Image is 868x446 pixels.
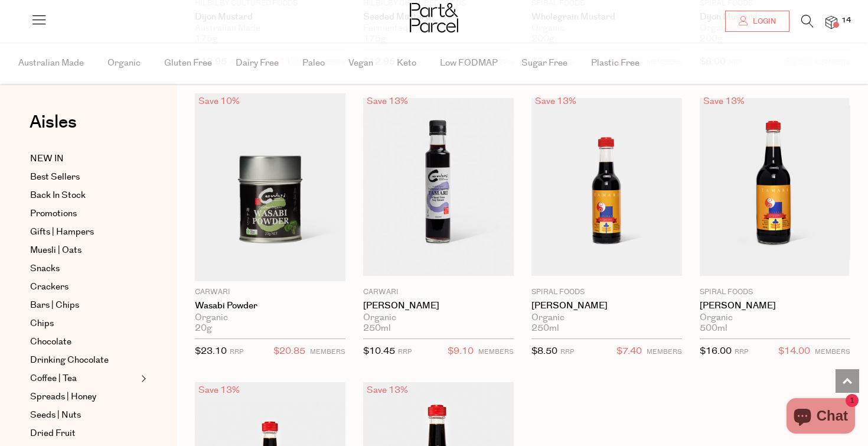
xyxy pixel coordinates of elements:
[30,408,81,422] span: Seeds | Nuts
[30,113,77,143] a: Aisles
[30,262,138,276] a: Snacks
[164,43,212,84] span: Gluten Free
[30,372,77,386] span: Coffee | Tea
[195,301,345,311] a: Wasabi Powder
[195,287,345,298] p: Carwari
[398,347,412,356] small: RRP
[363,382,412,398] div: Save 13%
[302,43,325,84] span: Paleo
[560,347,574,356] small: RRP
[30,427,138,441] a: Dried Fruit
[30,390,96,404] span: Spreads | Honey
[363,345,395,357] span: $10.45
[30,225,138,239] a: Gifts | Hampers
[273,344,305,359] span: $20.85
[195,312,345,323] div: Organic
[30,317,54,331] span: Chips
[825,16,837,28] a: 14
[616,344,642,359] span: $7.40
[591,43,639,84] span: Plastic Free
[531,287,682,298] p: Spiral Foods
[700,312,850,323] div: Organic
[30,280,138,294] a: Crackers
[700,301,850,311] a: [PERSON_NAME]
[778,344,810,359] span: $14.00
[138,372,146,386] button: Expand/Collapse Coffee | Tea
[30,243,81,258] span: Muesli | Oats
[783,398,859,437] inbox-online-store-chat: Shopify online store chat
[107,43,141,84] span: Organic
[363,98,514,276] img: Tamari
[30,353,109,367] span: Drinking Chocolate
[750,17,776,27] span: Login
[735,347,748,356] small: RRP
[700,287,850,298] p: Spiral Foods
[30,390,138,404] a: Spreads | Honey
[30,152,64,166] span: NEW IN
[363,312,514,323] div: Organic
[18,43,84,84] span: Australian Made
[725,11,789,32] a: Login
[30,298,138,312] a: Bars | Chips
[30,243,138,258] a: Muesli | Oats
[700,93,748,109] div: Save 13%
[30,262,60,276] span: Snacks
[647,347,682,356] small: MEMBERS
[531,323,559,334] span: 250ml
[30,188,138,203] a: Back In Stock
[478,347,514,356] small: MEMBERS
[30,207,138,221] a: Promotions
[30,109,77,135] span: Aisles
[363,287,514,298] p: Carwari
[531,98,682,276] img: Tamari
[815,347,850,356] small: MEMBERS
[531,93,580,109] div: Save 13%
[838,15,854,26] span: 14
[30,317,138,331] a: Chips
[30,280,68,294] span: Crackers
[531,345,557,357] span: $8.50
[230,347,243,356] small: RRP
[363,323,391,334] span: 250ml
[236,43,279,84] span: Dairy Free
[195,382,243,398] div: Save 13%
[30,335,71,349] span: Chocolate
[30,188,86,203] span: Back In Stock
[30,170,80,184] span: Best Sellers
[30,225,94,239] span: Gifts | Hampers
[195,345,227,357] span: $23.10
[397,43,416,84] span: Keto
[440,43,498,84] span: Low FODMAP
[30,207,77,221] span: Promotions
[700,323,727,334] span: 500ml
[448,344,474,359] span: $9.10
[700,98,850,276] img: Tamari
[363,93,412,109] div: Save 13%
[531,301,682,311] a: [PERSON_NAME]
[30,170,138,184] a: Best Sellers
[30,427,76,441] span: Dried Fruit
[30,152,138,166] a: NEW IN
[348,43,373,84] span: Vegan
[195,93,345,282] img: Wasabi Powder
[700,345,732,357] span: $16.00
[195,323,212,334] span: 20g
[195,93,243,109] div: Save 10%
[531,312,682,323] div: Organic
[363,301,514,311] a: [PERSON_NAME]
[410,3,458,32] img: Part&Parcel
[30,372,138,386] a: Coffee | Tea
[521,43,567,84] span: Sugar Free
[30,335,138,349] a: Chocolate
[30,408,138,422] a: Seeds | Nuts
[30,353,138,367] a: Drinking Chocolate
[30,298,79,312] span: Bars | Chips
[310,347,345,356] small: MEMBERS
